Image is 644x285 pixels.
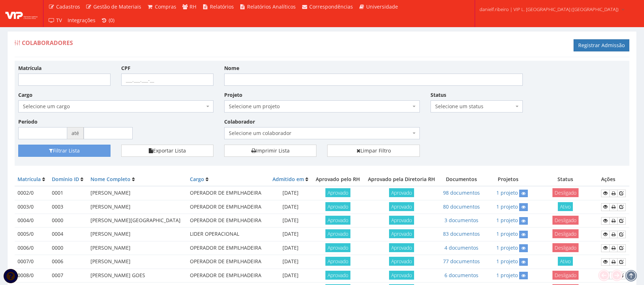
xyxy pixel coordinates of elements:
label: CPF [121,65,131,72]
: 83 documentos [443,230,480,237]
: 77 documentos [443,258,480,265]
span: Aprovado [389,188,414,197]
th: Aprovado pelo RH [312,173,364,186]
td: OPERADOR DE EMPILHADEIRA [187,241,269,255]
td: 0003/0 [15,200,49,214]
: 98 documentos [443,189,480,196]
td: 0003 [49,200,88,214]
span: (0) [109,17,114,24]
th: Projetos [483,173,532,186]
span: Aprovado [389,216,414,225]
span: Aprovado [325,271,350,280]
span: Selecione um status [431,100,523,112]
a: Matrícula [18,176,41,182]
td: [PERSON_NAME][GEOGRAPHIC_DATA] [88,214,187,227]
a: 4 documentos [444,244,478,251]
td: [DATE] [269,227,312,241]
a: 1 projeto [496,230,518,237]
td: 0007 [49,269,88,282]
span: TV [56,17,62,24]
a: 3 documentos [444,217,478,224]
span: Selecione um projeto [229,103,411,110]
span: Ativo [558,202,573,211]
span: Integrações [68,17,95,24]
span: Desligado [552,188,579,197]
td: [DATE] [269,200,312,214]
span: Aprovado [389,243,414,252]
a: 6 documentos [444,272,478,279]
span: Cadastros [56,3,80,10]
span: Aprovado [325,229,350,238]
td: [PERSON_NAME] [88,227,187,241]
span: Aprovado [325,243,350,252]
td: OPERADOR DE EMPILHADEIRA [187,214,269,227]
a: 1 projeto [496,258,518,265]
span: Gestão de Materiais [93,3,141,10]
input: ___.___.___-__ [121,74,213,86]
a: 1 projeto [496,217,518,224]
td: 0000 [49,214,88,227]
a: TV [45,14,65,27]
span: Aprovado [325,188,350,197]
td: OPERADOR DE EMPILHADEIRA [187,269,269,282]
th: Status [532,173,598,186]
span: Selecione um cargo [23,103,205,110]
img: logo [5,8,38,19]
a: Domínio ID [52,176,79,182]
label: Matrícula [18,65,41,72]
td: [DATE] [269,269,312,282]
th: Documentos [439,173,483,186]
: 80 documentos [443,203,480,210]
span: Desligado [552,216,579,225]
a: Cargo [190,176,204,182]
span: Aprovado [325,216,350,225]
label: Projeto [224,91,242,99]
td: 0000 [49,241,88,255]
span: Aprovado [389,271,414,280]
a: Nome Completo [90,176,131,182]
a: Limpar Filtro [327,145,419,157]
td: [PERSON_NAME] [88,255,187,269]
td: 0004 [49,227,88,241]
td: 0001 [49,186,88,200]
span: Aprovado [389,202,414,211]
a: Integrações [65,14,98,27]
td: 0006 [49,255,88,269]
a: 1 projeto [496,189,518,196]
a: (0) [98,14,118,27]
label: Cargo [18,91,33,99]
a: 1 projeto [496,203,518,210]
label: Colaborador [224,118,255,125]
span: Selecione um colaborador [229,130,411,137]
td: [DATE] [269,241,312,255]
span: Relatórios Analíticos [247,3,296,10]
span: Desligado [552,243,579,252]
span: Selecione um colaborador [224,127,419,139]
td: [PERSON_NAME] GOES [88,269,187,282]
span: Colaboradores [22,39,73,47]
td: [DATE] [269,186,312,200]
span: Selecione um cargo [18,100,213,112]
button: Filtrar Lista [18,145,110,157]
td: [DATE] [269,255,312,269]
span: Correspondências [309,3,353,10]
td: 0008/0 [15,269,49,282]
span: Compras [155,3,176,10]
th: Ações [598,173,629,186]
td: 0007/0 [15,255,49,269]
a: Admitido em [272,176,304,182]
span: Aprovado [325,257,350,266]
span: Aprovado [325,202,350,211]
span: Aprovado [389,229,414,238]
td: OPERADOR DE EMPILHADEIRA [187,255,269,269]
td: 0006/0 [15,241,49,255]
td: [PERSON_NAME] [88,200,187,214]
span: RH [190,3,196,10]
label: Nome [224,65,239,72]
span: até [67,127,84,139]
button: Exportar Lista [121,145,213,157]
span: Selecione um projeto [224,100,419,112]
span: Desligado [552,271,579,280]
td: [DATE] [269,214,312,227]
a: Registrar Admissão [574,39,629,51]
